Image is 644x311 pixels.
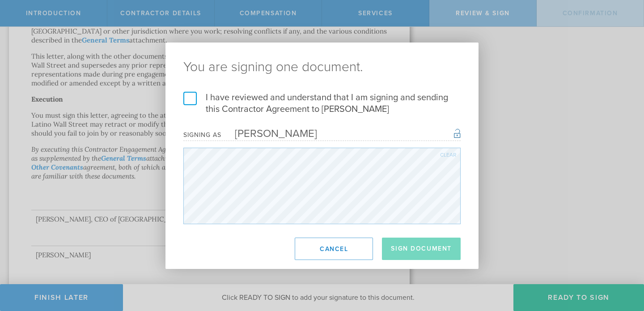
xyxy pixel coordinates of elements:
label: I have reviewed and understand that I am signing and sending this Contractor Agreement to [PERSON... [183,92,461,115]
iframe: Chat Widget [599,241,644,284]
div: Signing as [183,131,221,139]
button: Sign Document [382,238,461,260]
div: [PERSON_NAME] [221,127,317,140]
button: Cancel [295,238,373,260]
ng-pluralize: You are signing one document. [183,60,461,74]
